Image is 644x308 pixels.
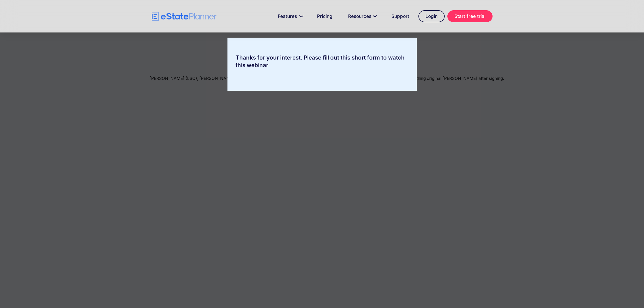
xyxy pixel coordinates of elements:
[311,11,339,22] a: Pricing
[342,11,382,22] a: Resources
[418,10,445,22] a: Login
[447,10,493,22] a: Start free trial
[385,11,416,22] a: Support
[227,54,417,69] div: Thanks for your interest. Please fill out this short form to watch this webinar
[271,11,308,22] a: Features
